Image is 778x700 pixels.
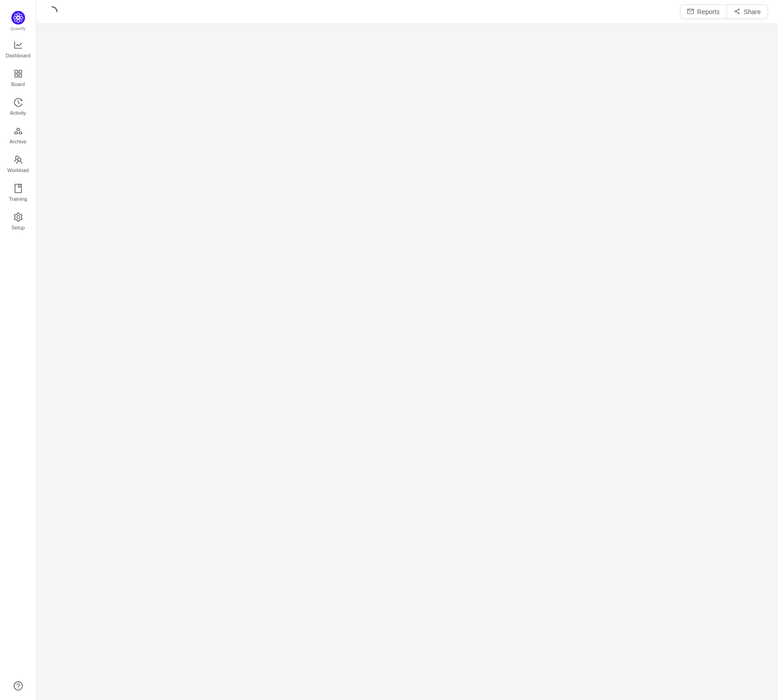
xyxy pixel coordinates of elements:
[680,5,727,19] button: icon: mailReports
[14,213,23,231] a: Setup
[14,98,23,117] a: Activity
[14,69,23,78] i: icon: appstore
[7,161,29,179] span: Workload
[5,46,31,65] span: Dashboard
[10,104,26,122] span: Activity
[14,681,23,690] a: icon: question-circle
[11,218,25,237] span: Setup
[727,5,768,19] button: icon: share-altShare
[14,156,23,174] a: Workload
[10,132,26,151] span: Archive
[14,127,23,136] i: icon: gold
[11,75,25,93] span: Board
[11,11,25,25] img: Quantify
[10,26,26,31] span: Quantify
[14,41,23,59] a: Dashboard
[14,41,23,50] i: icon: line-chart
[14,184,23,203] a: Training
[14,213,23,222] i: icon: setting
[14,155,23,164] i: icon: team
[14,127,23,145] a: Archive
[14,70,23,88] a: Board
[46,6,57,17] i: icon: loading
[9,190,27,208] span: Training
[14,98,23,107] i: icon: history
[14,184,23,193] i: icon: book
